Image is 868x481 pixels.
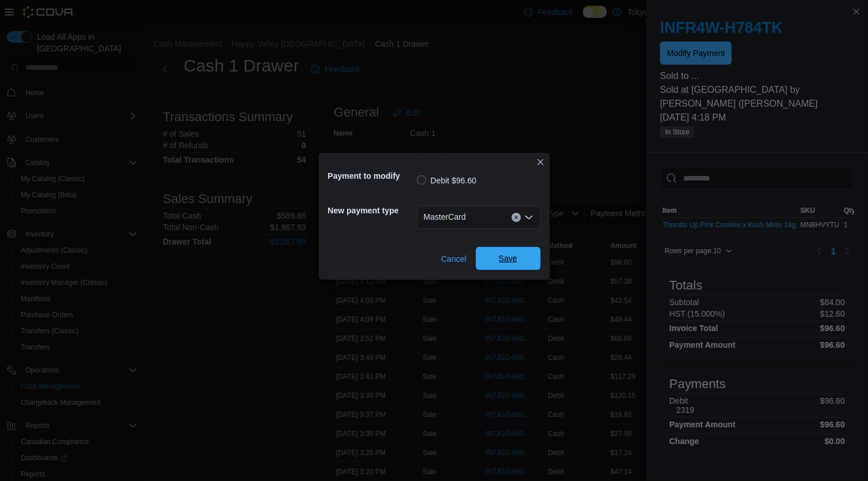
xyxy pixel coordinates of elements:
[417,174,476,187] label: Debit $96.60
[524,213,534,222] button: Open list of options
[424,210,466,224] span: MasterCard
[476,247,541,270] button: Save
[512,213,521,222] button: Clear input
[328,164,415,187] h5: Payment to modify
[441,253,467,265] span: Cancel
[499,253,517,264] span: Save
[328,199,415,222] h5: New payment type
[437,247,471,270] button: Cancel
[534,155,547,169] button: Closes this modal window
[471,211,472,224] input: Accessible screen reader label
